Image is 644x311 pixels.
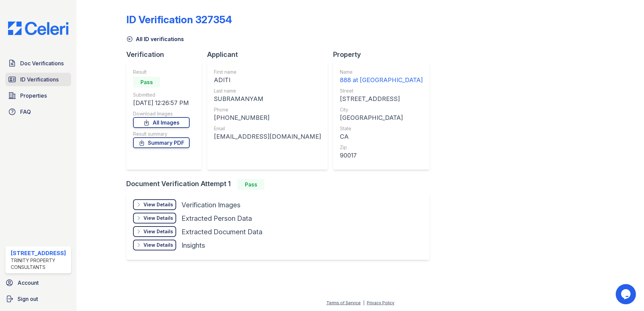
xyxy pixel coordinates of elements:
div: Result summary [133,131,190,137]
a: Privacy Policy [367,300,394,305]
a: Name 888 at [GEOGRAPHIC_DATA] [340,69,423,85]
div: State [340,125,423,132]
div: Verification Images [182,200,240,210]
div: Result [133,69,190,75]
div: Email [214,125,321,132]
div: Pass [237,179,264,190]
a: Account [3,276,74,289]
div: SUBRAMANYAM [214,94,321,104]
div: [GEOGRAPHIC_DATA] [340,113,423,123]
a: All Images [133,117,190,128]
a: Properties [5,89,71,102]
div: Name [340,69,423,75]
div: Trinity Property Consultants [11,257,68,271]
div: Street [340,88,423,94]
div: View Details [143,228,173,235]
div: ID Verification 327354 [126,13,232,26]
a: Doc Verifications [5,57,71,70]
div: Extracted Person Data [182,214,252,223]
div: [EMAIL_ADDRESS][DOMAIN_NAME] [214,132,321,141]
a: FAQ [5,105,71,118]
div: Verification [126,50,207,59]
span: Sign out [18,295,38,303]
iframe: chat widget [616,284,637,304]
div: Pass [133,77,160,88]
div: 90017 [340,151,423,160]
span: Properties [20,92,47,100]
div: [STREET_ADDRESS] [11,249,68,257]
img: CE_Logo_Blue-a8612792a0a2168367f1c8372b55b34899dd931a85d93a1a3d3e32e68fde9ad4.png [3,22,74,35]
a: Sign out [3,292,74,306]
div: Extracted Document Data [182,227,262,237]
span: FAQ [20,108,31,116]
div: Applicant [207,50,333,59]
div: View Details [143,215,173,221]
div: Zip [340,144,423,151]
div: | [363,300,364,305]
a: ID Verifications [5,73,71,86]
div: Property [333,50,435,59]
div: First name [214,69,321,75]
div: Last name [214,88,321,94]
div: CA [340,132,423,141]
div: Download Images [133,110,190,117]
a: All ID verifications [126,35,184,43]
span: Doc Verifications [20,59,64,67]
div: ADITI [214,75,321,85]
div: [STREET_ADDRESS] [340,94,423,104]
div: View Details [143,201,173,208]
div: Insights [182,241,205,250]
div: View Details [143,242,173,248]
span: Account [18,279,39,287]
div: Document Verification Attempt 1 [126,179,435,190]
a: Terms of Service [326,300,361,305]
div: City [340,106,423,113]
div: Submitted [133,92,190,98]
span: ID Verifications [20,75,59,83]
div: 888 at [GEOGRAPHIC_DATA] [340,75,423,85]
a: Summary PDF [133,137,190,148]
div: [DATE] 12:26:57 PM [133,98,190,108]
div: Phone [214,106,321,113]
div: [PHONE_NUMBER] [214,113,321,123]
